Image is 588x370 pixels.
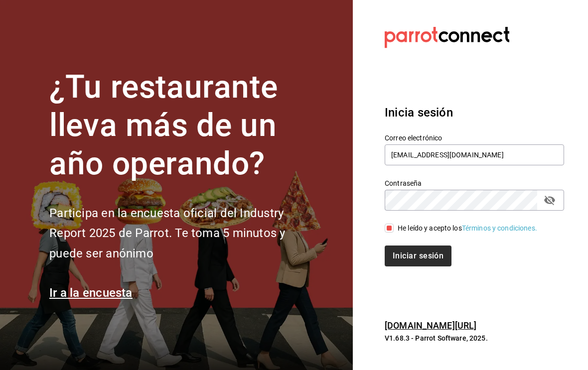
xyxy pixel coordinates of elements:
a: Ir a la encuesta [49,286,133,300]
a: Términos y condiciones. [462,224,537,232]
div: He leído y acepto los [398,223,537,234]
button: passwordField [541,192,558,209]
h2: Participa en la encuesta oficial del Industry Report 2025 de Parrot. Te toma 5 minutos y puede se... [49,203,318,264]
label: Contraseña [385,180,564,187]
p: V1.68.3 - Parrot Software, 2025. [385,333,564,343]
label: Correo electrónico [385,134,564,141]
h3: Inicia sesión [385,104,564,122]
a: [DOMAIN_NAME][URL] [385,320,476,331]
h1: ¿Tu restaurante lleva más de un año operando? [49,68,318,183]
button: Iniciar sesión [385,246,451,266]
input: Ingresa tu correo electrónico [385,144,564,165]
